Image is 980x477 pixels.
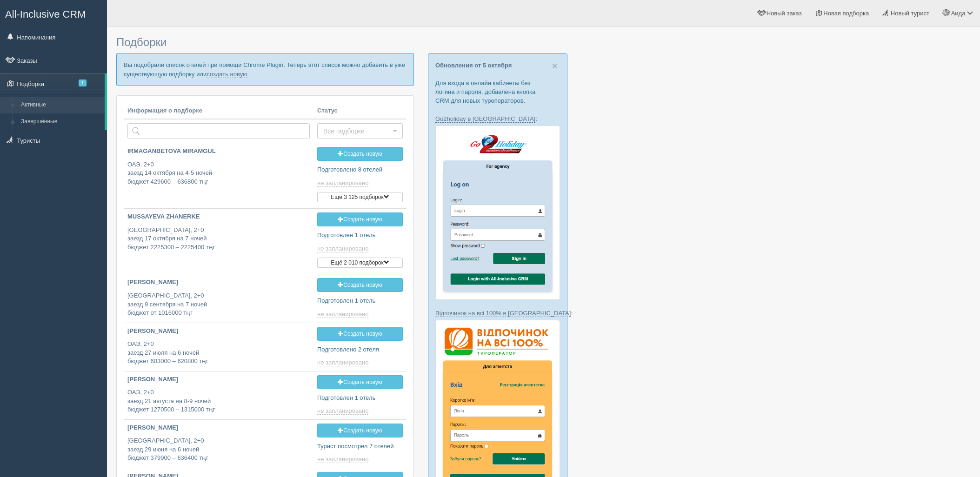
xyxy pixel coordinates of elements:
[116,36,167,48] span: Подборки
[127,424,310,432] p: [PERSON_NAME]
[124,143,313,194] a: IRMAGANBETOVA MIRAMGUL ОАЭ, 2+0заезд 14 октября на 4-5 ночейбюджет 429600 – 636800 тңг
[435,126,560,300] img: go2holiday-login-via-crm-for-travel-agents.png
[127,278,310,287] p: [PERSON_NAME]
[124,371,313,418] a: [PERSON_NAME] ОАЭ, 2+0заезд 21 августа на 8-9 ночейбюджет 1270500 – 1315000 тңг
[317,297,403,305] p: Подготовлен 1 отель
[552,61,558,71] button: Close
[317,278,403,292] a: Создать новую
[323,126,391,136] span: Все подборки
[127,291,310,318] p: [GEOGRAPHIC_DATA], 2+0 заезд 9 сентября на 7 ночей бюджет от 1016000 тңг
[317,456,368,463] span: не запланировано
[317,359,370,366] a: не запланировано
[317,179,368,187] span: не запланировано
[127,160,310,186] p: ОАЭ, 2+0 заезд 14 октября на 4-5 ночей бюджет 429600 – 636800 тңг
[127,212,310,221] p: MUSSAYEVA ZHANERKE
[317,442,403,451] p: Турист посмотрел 7 отелей
[127,226,310,252] p: [GEOGRAPHIC_DATA], 2+0 заезд 17 октября на 7 ночей бюджет 2225300 – 2225400 тңг
[124,274,313,321] a: [PERSON_NAME] [GEOGRAPHIC_DATA], 2+0заезд 9 сентября на 7 ночейбюджет от 1016000 тңг
[116,53,414,86] p: Вы подобрали список отелей при помощи Chrome Plugin. Теперь этот список можно добавить в уже суще...
[317,375,403,389] a: Создать новую
[127,123,310,139] input: Поиск по стране или туристу
[0,0,107,26] a: All-Inclusive CRM
[951,10,966,17] span: Аида
[127,388,310,414] p: ОАЭ, 2+0 заезд 21 августа на 8-9 ночей бюджет 1270500 – 1315000 тңг
[313,103,407,119] th: Статус
[317,456,370,463] a: не запланировано
[552,60,558,71] span: ×
[127,340,310,366] p: ОАЭ, 2+0 заезд 27 июля на 6 ночей бюджет 603000 – 620800 тңг
[317,359,368,366] span: не запланировано
[317,245,370,252] a: не запланировано
[127,147,310,156] p: IRMAGANBETOVA MIRAMGUL
[435,309,560,318] p: :
[17,113,105,130] a: Завершённые
[317,245,368,252] span: не запланировано
[124,323,313,370] a: [PERSON_NAME] ОАЭ, 2+0заезд 27 июля на 6 ночейбюджет 603000 – 620800 тңг
[435,115,535,123] a: Go2holiday в [GEOGRAPHIC_DATA]
[317,147,403,161] a: Создать новую
[317,179,370,187] a: не запланировано
[317,394,403,403] p: Подготовлен 1 отель
[127,375,310,384] p: [PERSON_NAME]
[79,79,87,86] span: 1
[127,437,310,463] p: [GEOGRAPHIC_DATA], 2+0 заезд 29 июня на 6 ночей бюджет 379900 – 636400 тңг
[317,123,403,139] button: Все подборки
[435,79,560,105] p: Для входа в онлайн кабинеты без логина и пароля, добавлена кнопка CRM для новых туроператоров.
[767,10,802,17] span: Новый заказ
[127,327,310,336] p: [PERSON_NAME]
[5,8,86,20] span: All-Inclusive CRM
[124,209,313,259] a: MUSSAYEVA ZHANERKE [GEOGRAPHIC_DATA], 2+0заезд 17 октября на 7 ночейбюджет 2225300 – 2225400 тңг
[435,310,571,317] a: Відпочинок на всі 100% в [GEOGRAPHIC_DATA]
[823,10,869,17] span: Новая подборка
[317,345,403,354] p: Подготовлено 2 отеля
[435,62,512,69] a: Обновления от 5 октября
[317,311,368,318] span: не запланировано
[317,311,370,318] a: не запланировано
[317,231,403,240] p: Подготовлен 1 отель
[317,166,403,174] p: Подготовлено 8 отелей
[317,407,370,415] a: не запланировано
[317,327,403,341] a: Создать новую
[124,420,313,467] a: [PERSON_NAME] [GEOGRAPHIC_DATA], 2+0заезд 29 июня на 6 ночейбюджет 379900 – 636400 тңг
[435,114,560,123] p: :
[207,71,247,78] a: создать новую
[317,192,403,202] button: Ещё 3 125 подборок
[317,424,403,437] a: Создать новую
[17,97,105,113] a: Активные
[891,10,929,17] span: Новый турист
[124,103,313,119] th: Информация о подборке
[317,212,403,226] a: Создать новую
[317,407,368,415] span: не запланировано
[317,258,403,268] button: Ещё 2 010 подборок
